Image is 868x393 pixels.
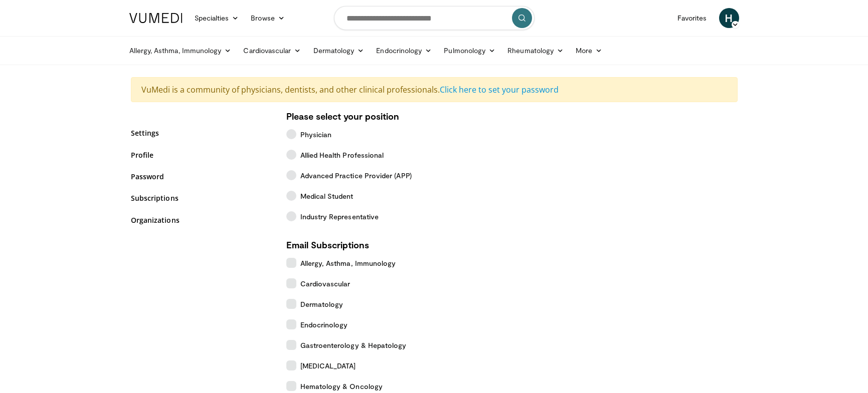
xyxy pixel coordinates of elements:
span: Allied Health Professional [300,150,384,160]
a: H [719,8,739,28]
a: Rheumatology [501,41,570,61]
span: Gastroenterology & Hepatology [300,340,407,350]
a: Browse [245,8,291,28]
span: Industry Representative [300,211,379,222]
span: Dermatology [300,299,343,309]
span: Allergy, Asthma, Immunology [300,258,396,268]
a: Pulmonology [438,41,501,61]
div: VuMedi is a community of physicians, dentists, and other clinical professionals. [131,77,738,102]
span: Advanced Practice Provider (APP) [300,170,412,181]
input: Search topics, interventions [334,6,535,30]
a: Subscriptions [131,193,271,203]
span: Cardiovascular [300,278,351,289]
a: More [570,41,608,61]
a: Organizations [131,215,271,225]
span: Physician [300,129,332,140]
span: [MEDICAL_DATA] [300,360,356,371]
a: Password [131,171,271,182]
a: Specialties [189,8,245,28]
a: Click here to set your password [440,84,559,95]
a: Cardiovascular [237,41,307,61]
strong: Email Subscriptions [286,239,369,250]
img: VuMedi Logo [129,13,183,23]
span: Hematology & Oncology [300,381,383,391]
span: Endocrinology [300,319,348,330]
strong: Please select your position [286,111,399,122]
a: Profile [131,150,271,160]
a: Allergy, Asthma, Immunology [123,41,238,61]
a: Settings [131,128,271,138]
span: Medical Student [300,191,354,201]
a: Endocrinology [370,41,438,61]
a: Favorites [671,8,713,28]
a: Dermatology [307,41,371,61]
